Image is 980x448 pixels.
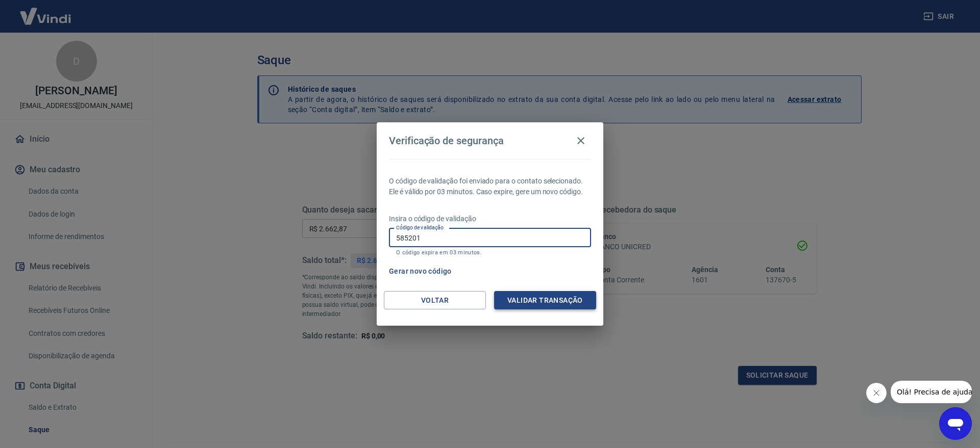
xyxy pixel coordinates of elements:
iframe: Mensagem da empresa [891,381,972,403]
h4: Verificação de segurança [389,135,504,147]
button: Voltar [384,291,486,310]
span: Olá! Precisa de ajuda? [6,7,86,15]
iframe: Botão para abrir a janela de mensagens [939,407,972,440]
p: O código expira em 03 minutos. [396,249,584,256]
p: Insira o código de validação [389,214,591,224]
iframe: Fechar mensagem [866,383,887,403]
button: Validar transação [494,291,596,310]
label: Código de validação [396,224,444,231]
p: O código de validação foi enviado para o contato selecionado. Ele é válido por 03 minutos. Caso e... [389,176,591,197]
button: Gerar novo código [385,262,456,281]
